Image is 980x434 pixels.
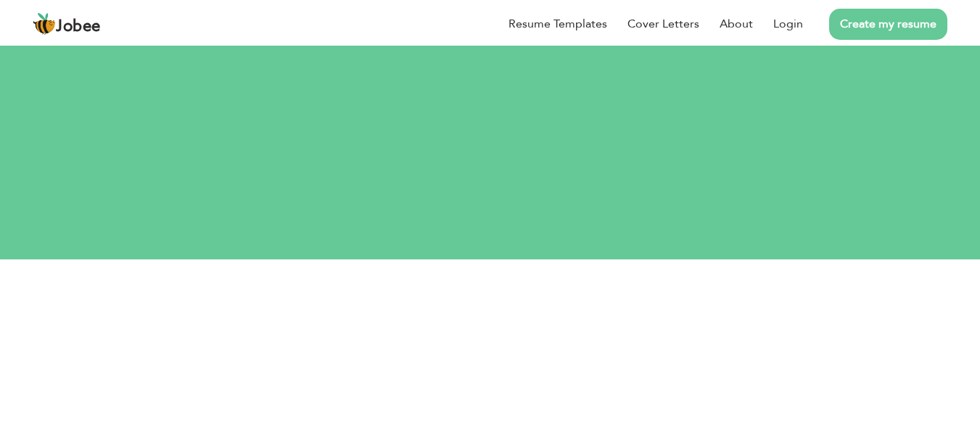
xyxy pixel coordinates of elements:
span: Jobee [56,19,101,35]
a: Login [773,15,803,33]
img: jobee.io [33,12,56,36]
a: Resume Templates [508,15,607,33]
a: Create my resume [829,9,947,40]
a: Jobee [33,12,101,36]
a: About [720,15,753,33]
a: Cover Letters [627,15,699,33]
